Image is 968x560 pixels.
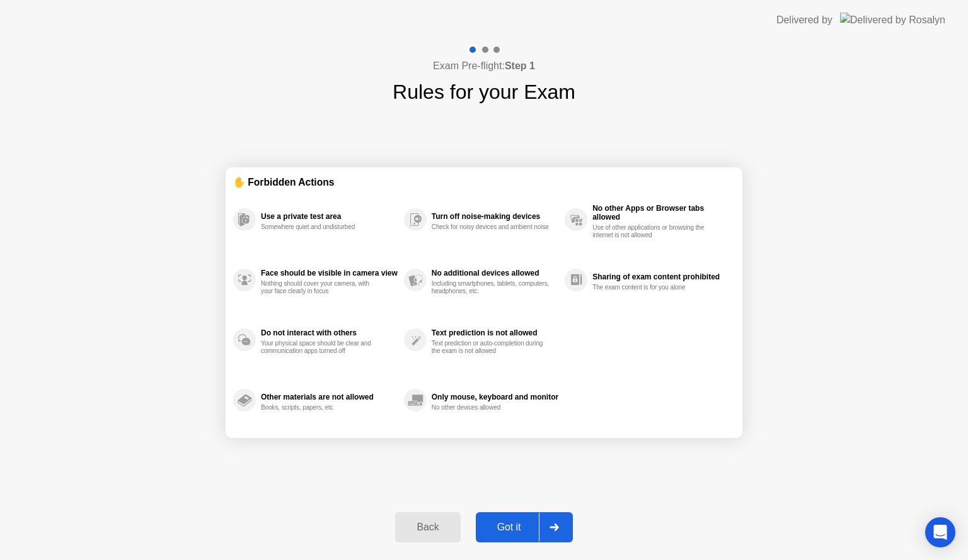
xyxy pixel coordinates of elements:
[432,223,551,231] div: Check for noisy devices and ambient noise
[393,77,575,107] h1: Rules for your Exam
[505,60,535,71] b: Step 1
[592,224,712,239] div: Use of other applications or browsing the internet is not allowed
[840,13,945,27] img: Delivered by Rosalyn
[776,13,833,28] div: Delivered by
[261,393,398,401] div: Other materials are not allowed
[261,212,398,221] div: Use a private test area
[261,223,380,231] div: Somewhere quiet and undisturbed
[261,269,398,277] div: Face should be visible in camera view
[592,284,712,291] div: The exam content is for you alone
[261,328,398,337] div: Do not interact with others
[480,522,539,533] div: Got it
[432,280,551,295] div: Including smartphones, tablets, computers, headphones, etc.
[432,269,558,277] div: No additional devices allowed
[261,280,380,295] div: Nothing should cover your camera, with your face clearly in focus
[433,59,535,74] h4: Exam Pre-flight:
[432,340,551,355] div: Text prediction or auto-completion during the exam is not allowed
[395,512,460,542] button: Back
[261,404,380,412] div: Books, scripts, papers, etc
[592,272,729,281] div: Sharing of exam content prohibited
[233,175,735,189] div: ✋ Forbidden Actions
[925,517,955,547] div: Open Intercom Messenger
[432,393,558,401] div: Only mouse, keyboard and monitor
[432,404,551,412] div: No other devices allowed
[592,204,729,221] div: No other Apps or Browser tabs allowed
[261,340,380,355] div: Your physical space should be clear and communication apps turned off
[432,212,558,221] div: Turn off noise-making devices
[476,512,573,542] button: Got it
[432,328,558,337] div: Text prediction is not allowed
[399,522,456,533] div: Back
